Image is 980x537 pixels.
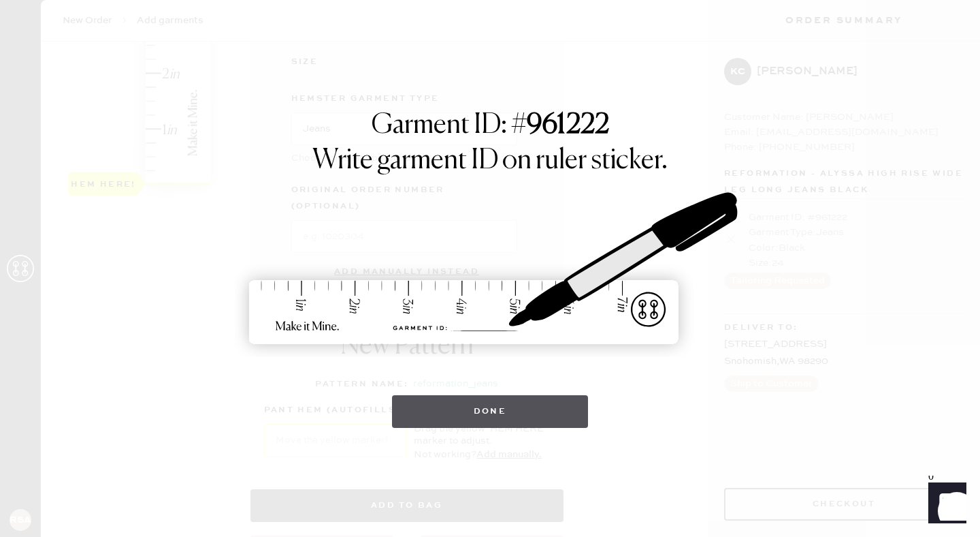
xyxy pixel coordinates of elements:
[527,112,609,139] strong: 961222
[235,157,745,382] img: ruler-sticker-sharpie.svg
[372,109,609,144] h1: Garment ID: #
[312,144,668,177] h1: Write garment ID on ruler sticker.
[392,395,589,428] button: Done
[915,476,974,534] iframe: Front Chat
